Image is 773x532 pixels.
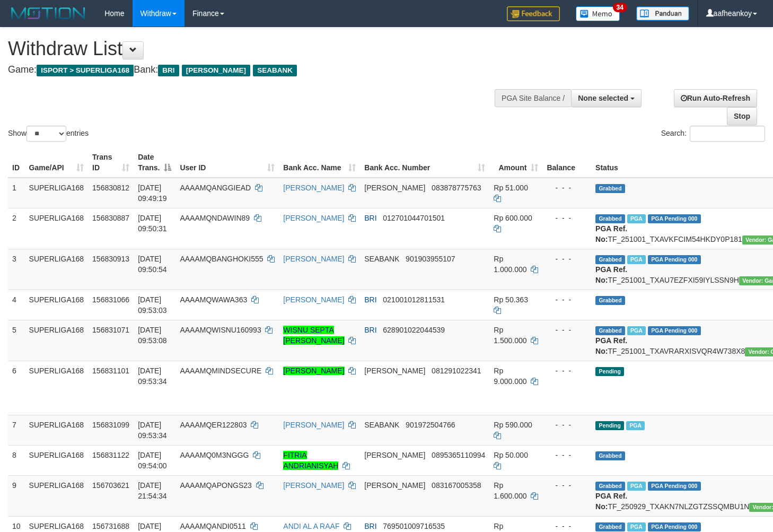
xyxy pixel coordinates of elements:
span: Copy 769501009716535 to clipboard [383,522,445,530]
div: PGA Site Balance / [495,89,571,107]
span: Marked by aafsengchandara [626,421,645,430]
span: 156830913 [92,255,129,263]
span: Rp 1.600.000 [494,481,526,500]
span: SEABANK [253,65,297,76]
span: Rp 9.000.000 [494,367,526,386]
td: 4 [8,290,25,320]
h1: Withdraw List [8,38,505,59]
b: PGA Ref. No: [595,336,627,355]
span: 34 [613,3,627,12]
span: [PERSON_NAME] [364,367,425,375]
td: 8 [8,445,25,475]
td: SUPERLIGA168 [25,290,89,320]
a: [PERSON_NAME] [283,421,344,429]
span: 156831066 [92,295,129,304]
div: - - - [547,521,587,531]
span: Rp 590.000 [494,421,532,429]
h4: Game: Bank: [8,65,505,75]
span: 156831101 [92,367,129,375]
span: PGA Pending [648,214,701,223]
th: User ID: activate to sort column ascending [175,147,279,178]
span: AAAAMQER122803 [180,421,247,429]
td: SUPERLIGA168 [25,445,89,475]
td: SUPERLIGA168 [25,361,89,415]
div: - - - [547,294,587,305]
th: Amount: activate to sort column ascending [489,147,542,178]
span: Marked by aafromsomean [627,522,646,531]
span: AAAAMQNDAWIN89 [180,214,250,222]
span: [PERSON_NAME] [364,184,425,192]
span: [DATE] 09:49:19 [138,184,167,203]
span: Copy 628901022044539 to clipboard [383,326,445,334]
span: [DATE] 09:53:34 [138,367,167,386]
span: SEABANK [364,421,399,429]
span: [PERSON_NAME] [364,481,425,490]
button: None selected [571,89,642,107]
span: 156831071 [92,326,129,334]
td: 5 [8,320,25,361]
span: Grabbed [595,522,625,531]
span: AAAAMQANGGIEAD [180,184,251,192]
span: AAAAMQMINDSECURE [180,367,261,375]
span: PGA Pending [648,482,701,491]
span: Copy 083167005358 to clipboard [432,481,481,490]
span: 156831122 [92,451,129,459]
a: [PERSON_NAME] [283,295,344,304]
span: ISPORT > SUPERLIGA168 [37,65,134,76]
a: Stop [727,107,757,125]
span: 156703621 [92,481,129,490]
th: Bank Acc. Name: activate to sort column ascending [279,147,360,178]
a: [PERSON_NAME] [283,214,344,222]
div: - - - [547,325,587,335]
label: Search: [661,126,765,142]
span: [DATE] 09:50:54 [138,255,167,274]
span: [DATE] 09:53:08 [138,326,167,345]
th: Game/API: activate to sort column ascending [25,147,89,178]
img: MOTION_logo.png [8,5,89,21]
span: Copy 901903955107 to clipboard [406,255,455,263]
div: - - - [547,254,587,264]
span: Grabbed [595,184,625,193]
span: Grabbed [595,326,625,335]
span: 156731688 [92,522,129,530]
td: SUPERLIGA168 [25,178,89,208]
span: AAAAMQWISNU160993 [180,326,261,334]
span: Marked by aafchhiseyha [627,482,646,491]
span: PGA Pending [648,255,701,264]
span: AAAAMQANDI0511 [180,522,246,530]
span: [DATE] 09:53:34 [138,421,167,440]
span: SEABANK [364,255,399,263]
span: Grabbed [595,296,625,305]
div: - - - [547,450,587,460]
b: PGA Ref. No: [595,492,627,511]
a: WISNU SEPTA [PERSON_NAME] [283,326,344,345]
span: 156830887 [92,214,129,222]
span: BRI [158,65,179,76]
th: Balance [542,147,591,178]
a: Run Auto-Refresh [674,89,757,107]
span: Rp 51.000 [494,184,528,192]
span: [PERSON_NAME] [364,451,425,459]
span: Grabbed [595,451,625,460]
td: 3 [8,249,25,290]
td: SUPERLIGA168 [25,415,89,445]
span: [DATE] 09:50:31 [138,214,167,233]
div: - - - [547,365,587,376]
span: Pending [595,367,624,376]
th: Date Trans.: activate to sort column descending [134,147,175,178]
span: [DATE] 21:54:34 [138,481,167,500]
td: SUPERLIGA168 [25,208,89,249]
b: PGA Ref. No: [595,265,627,284]
a: [PERSON_NAME] [283,367,344,375]
span: AAAAMQWAWA363 [180,295,247,304]
span: Copy 0895365110994 to clipboard [432,451,485,459]
span: Grabbed [595,482,625,491]
span: 156831099 [92,421,129,429]
img: panduan.png [636,6,689,21]
span: PGA Pending [648,326,701,335]
span: AAAAMQAPONGS23 [180,481,251,490]
td: SUPERLIGA168 [25,320,89,361]
span: Rp 1.500.000 [494,326,526,345]
td: 1 [8,178,25,208]
span: [DATE] 09:53:03 [138,295,167,315]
